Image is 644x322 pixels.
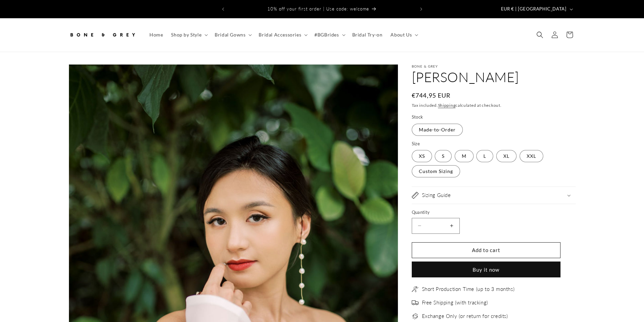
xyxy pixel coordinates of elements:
[422,313,508,320] span: Exchange Only (or return for credits)
[255,28,310,42] summary: Bridal Accessories
[476,150,493,162] label: L
[314,32,339,38] span: #BGBrides
[412,91,451,100] span: €744,95 EUR
[501,6,567,13] span: EUR € | [GEOGRAPHIC_DATA]
[215,32,245,38] span: Bridal Gowns
[412,313,419,320] img: exchange_2.png
[149,32,163,38] span: Home
[412,102,576,109] div: Tax included. calculated at checkout.
[412,124,463,136] label: Made-to-Order
[352,32,383,38] span: Bridal Try-on
[412,165,460,177] label: Custom Sizing
[412,150,432,162] label: XS
[422,192,451,199] h2: Sizing Guide
[259,32,301,38] span: Bridal Accessories
[412,262,560,277] button: Buy it now
[422,286,515,293] span: Short Production Time (up to 3 months)
[412,114,424,121] legend: Stock
[310,28,348,42] summary: #BGBrides
[532,27,547,42] summary: Search
[496,150,517,162] label: XL
[412,187,576,204] summary: Sizing Guide
[455,150,474,162] label: M
[497,3,576,16] button: EUR € | [GEOGRAPHIC_DATA]
[435,150,452,162] label: S
[348,28,387,42] a: Bridal Try-on
[520,150,543,162] label: XXL
[267,6,369,11] span: 10% off your first order | Use code: welcome
[412,64,576,68] p: Bone & Grey
[390,32,412,38] span: About Us
[414,3,429,16] button: Next announcement
[66,25,139,45] a: Bone and Grey Bridal
[412,286,419,293] img: needle.png
[69,27,136,42] img: Bone and Grey Bridal
[216,3,231,16] button: Previous announcement
[438,103,456,108] a: Shipping
[211,28,255,42] summary: Bridal Gowns
[422,299,488,306] span: Free Shipping (with tracking)
[145,28,167,42] a: Home
[412,209,560,216] label: Quantity
[412,68,576,86] h1: [PERSON_NAME]
[171,32,201,38] span: Shop by Style
[386,28,421,42] summary: About Us
[167,28,211,42] summary: Shop by Style
[412,141,421,147] legend: Size
[412,242,560,258] button: Add to cart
